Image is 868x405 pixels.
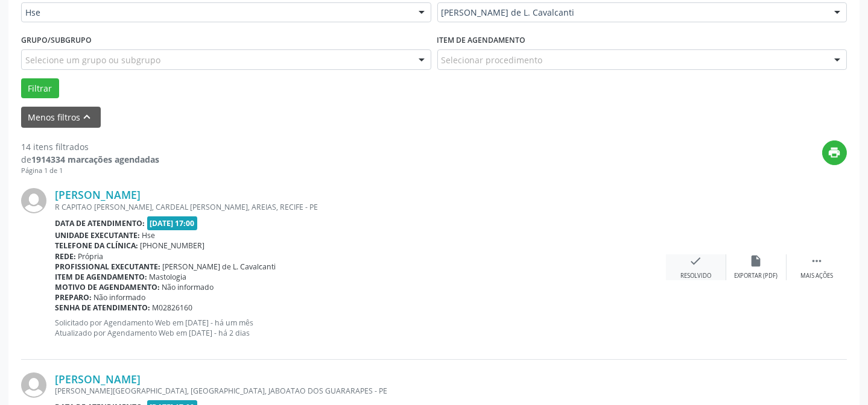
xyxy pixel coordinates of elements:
strong: 1914334 marcações agendadas [31,154,159,165]
span: [PERSON_NAME] de L. Cavalcanti [442,7,823,19]
a: [PERSON_NAME] [55,188,141,201]
span: Não informado [162,282,214,292]
a: [PERSON_NAME] [55,372,141,386]
div: Página 1 de 1 [21,166,159,176]
span: Selecionar procedimento [442,54,543,66]
b: Motivo de agendamento: [55,282,160,292]
img: img [21,188,46,213]
div: Resolvido [680,272,711,280]
b: Profissional executante: [55,262,160,272]
span: Não informado [94,292,146,303]
span: [PERSON_NAME] de L. Cavalcanti [163,262,276,272]
label: Item de agendamento [437,31,526,49]
div: Exportar (PDF) [735,272,778,280]
span: M02826160 [153,303,193,313]
span: Própria [78,251,104,262]
button: print [822,140,847,165]
span: Hse [25,7,407,19]
button: Filtrar [21,78,59,99]
b: Data de atendimento: [55,218,145,228]
span: Selecione um grupo ou subgrupo [25,54,160,66]
button: Menos filtroskeyboard_arrow_up [21,107,101,128]
div: R CAPITAO [PERSON_NAME], CARDEAL [PERSON_NAME], AREIAS, RECIFE - PE [55,202,666,212]
div: [PERSON_NAME][GEOGRAPHIC_DATA], [GEOGRAPHIC_DATA], JABOATAO DOS GUARARAPES - PE [55,386,666,396]
b: Unidade executante: [55,230,140,240]
span: [PHONE_NUMBER] [141,240,205,251]
i: print [828,146,841,159]
p: Solicitado por Agendamento Web em [DATE] - há um mês Atualizado por Agendamento Web em [DATE] - h... [55,318,666,338]
i: insert_drive_file [750,254,763,268]
img: img [21,372,46,398]
label: Grupo/Subgrupo [21,31,92,49]
div: Mais ações [800,272,833,280]
b: Item de agendamento: [55,272,147,282]
b: Senha de atendimento: [55,303,150,313]
div: de [21,153,159,166]
span: [DATE] 17:00 [147,216,198,230]
b: Rede: [55,251,76,262]
b: Telefone da clínica: [55,240,138,251]
div: 14 itens filtrados [21,140,159,153]
i: keyboard_arrow_up [81,110,94,124]
span: Hse [142,230,156,240]
b: Preparo: [55,292,92,303]
i:  [810,254,823,268]
i: check [689,254,703,268]
span: Mastologia [150,272,187,282]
